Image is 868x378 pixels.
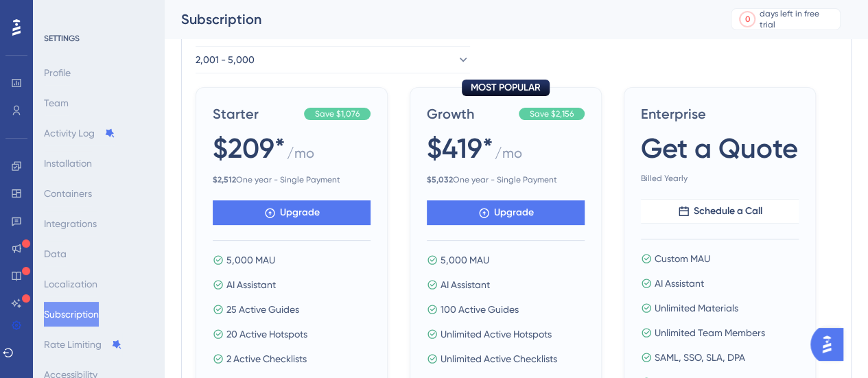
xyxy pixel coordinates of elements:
button: Subscription [44,302,99,327]
span: / mo [287,143,314,169]
span: Unlimited Materials [655,300,738,316]
button: Team [44,91,69,115]
iframe: UserGuiding AI Assistant Launcher [810,324,852,365]
span: / mo [495,143,522,169]
button: Rate Limiting [44,332,122,357]
span: 5,000 MAU [441,252,489,268]
span: Custom MAU [655,250,710,267]
span: Save $2,156 [530,108,574,119]
span: AI Assistant [655,275,704,292]
span: Get a Quote [641,129,798,167]
span: 25 Active Guides [226,301,299,318]
button: 2,001 - 5,000 [196,46,470,73]
button: Upgrade [427,200,585,225]
span: $419* [427,129,493,167]
span: Schedule a Call [694,203,762,220]
span: Unlimited Active Hotspots [441,326,552,342]
div: SETTINGS [44,33,155,44]
button: Installation [44,151,92,176]
button: Integrations [44,211,97,236]
button: Containers [44,181,92,206]
span: $209* [213,129,285,167]
span: 20 Active Hotspots [226,326,307,342]
span: Upgrade [280,204,320,221]
b: $ 2,512 [213,175,236,185]
div: Subscription [181,10,696,29]
span: AI Assistant [226,276,276,293]
span: Starter [213,104,298,123]
span: Save $1,076 [315,108,360,119]
span: 2,001 - 5,000 [196,51,255,68]
b: $ 5,032 [427,175,453,185]
span: 100 Active Guides [441,301,519,318]
span: 5,000 MAU [226,252,275,268]
span: Growth [427,104,513,123]
span: Enterprise [641,104,799,123]
span: Unlimited Active Checklists [441,351,557,367]
button: Localization [44,272,97,296]
div: MOST POPULAR [462,80,550,96]
button: Upgrade [213,200,371,225]
span: Upgrade [494,204,534,221]
span: AI Assistant [441,276,490,293]
div: days left in free trial [760,8,836,30]
button: Profile [44,60,71,85]
div: 0 [744,14,750,25]
span: One year - Single Payment [427,174,585,185]
span: Unlimited Team Members [655,324,765,341]
span: Billed Yearly [641,173,799,184]
button: Activity Log [44,121,115,145]
button: Data [44,241,67,266]
span: SAML, SSO, SLA, DPA [655,349,745,366]
span: One year - Single Payment [213,174,371,185]
button: Schedule a Call [641,199,799,224]
span: 2 Active Checklists [226,351,307,367]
